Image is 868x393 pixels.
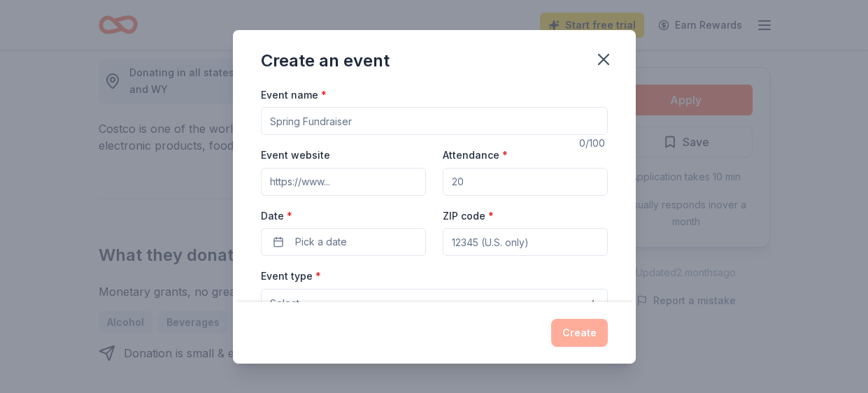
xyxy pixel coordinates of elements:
[261,228,426,256] button: Pick a date
[261,168,426,196] input: https://www...
[261,209,426,223] label: Date
[261,269,321,283] label: Event type
[270,295,299,312] span: Select
[295,234,347,250] span: Pick a date
[261,50,390,72] div: Create an event
[443,168,608,196] input: 20
[261,88,327,102] label: Event name
[579,135,608,152] div: 0 /100
[443,148,508,162] label: Attendance
[443,209,494,223] label: ZIP code
[261,148,330,162] label: Event website
[261,289,608,318] button: Select
[443,228,608,256] input: 12345 (U.S. only)
[261,107,608,135] input: Spring Fundraiser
